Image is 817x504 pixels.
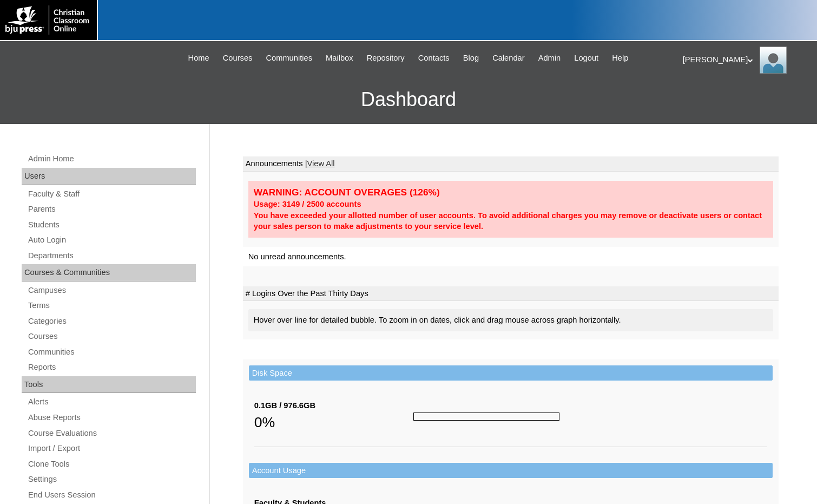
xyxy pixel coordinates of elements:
strong: Usage: 3149 / 2500 accounts [254,200,361,208]
td: Announcements | [243,156,779,172]
div: 0% [254,411,413,433]
a: Campuses [27,284,196,297]
div: Tools [22,376,196,394]
a: Reports [27,361,196,374]
div: Courses & Communities [22,264,196,282]
a: Admin Home [27,152,196,166]
span: Repository [367,52,405,64]
span: Logout [574,52,598,64]
div: WARNING: ACCOUNT OVERAGES (126%) [254,186,768,199]
div: Users [22,168,196,185]
div: Hover over line for detailed bubble. To zoom in on dates, click and drag mouse across graph horiz... [248,309,773,331]
td: # Logins Over the Past Thirty Days [243,286,779,302]
a: Import / Export [27,442,196,455]
a: Mailbox [320,52,359,64]
img: logo-white.png [5,5,91,35]
a: Communities [27,345,196,359]
div: You have exceeded your allotted number of user accounts. To avoid additional charges you may remo... [254,210,768,232]
td: Account Usage [249,463,773,479]
a: Categories [27,315,196,328]
td: Disk Space [249,365,773,381]
a: Students [27,218,196,232]
a: Courses [218,52,258,64]
a: Settings [27,473,196,486]
div: 0.1GB / 976.6GB [254,400,413,411]
a: End Users Session [27,488,196,502]
td: No unread announcements. [243,247,779,267]
span: Contacts [418,52,450,64]
span: Home [188,52,209,64]
a: Communities [260,52,318,64]
a: Help [607,52,634,64]
a: Home [183,52,215,64]
a: Calendar [487,52,530,64]
a: Clone Tools [27,457,196,471]
a: Course Evaluations [27,427,196,440]
span: Mailbox [326,52,353,64]
img: Melanie Sevilla [760,47,787,74]
span: Admin [538,52,561,64]
a: Abuse Reports [27,411,196,424]
span: Calendar [492,52,524,64]
a: Blog [458,52,484,64]
a: Auto Login [27,233,196,247]
span: Communities [266,52,312,64]
a: Terms [27,299,196,312]
h3: Dashboard [5,75,812,124]
a: Faculty & Staff [27,187,196,201]
span: Help [612,52,628,64]
a: Logout [569,52,604,64]
span: Courses [223,52,253,64]
a: Departments [27,249,196,263]
a: Admin [533,52,566,64]
a: Courses [27,330,196,343]
a: View All [307,159,335,168]
span: Blog [463,52,479,64]
a: Alerts [27,395,196,409]
a: Repository [361,52,410,64]
a: Contacts [413,52,455,64]
a: Parents [27,202,196,216]
div: [PERSON_NAME] [683,47,806,74]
